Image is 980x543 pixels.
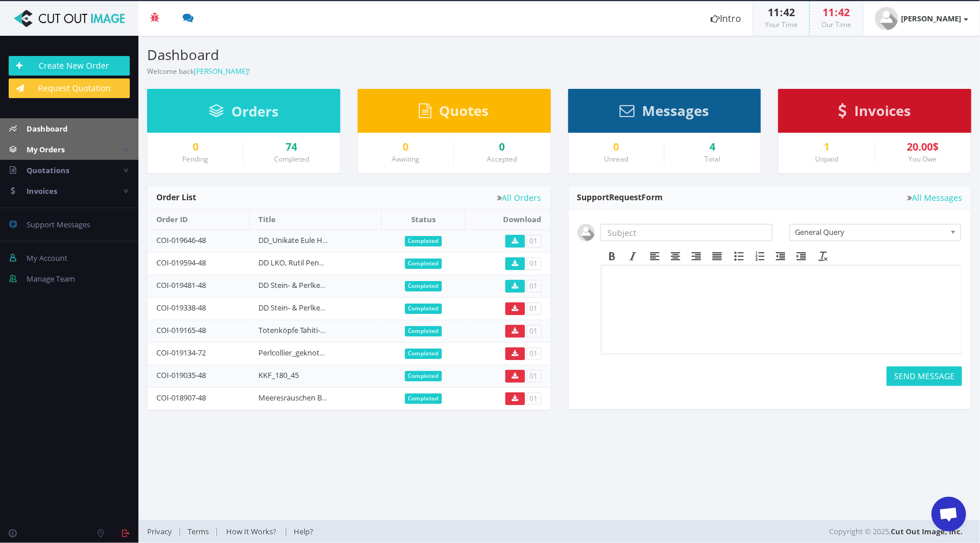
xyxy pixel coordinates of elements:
a: COI-019035-48 [156,370,206,380]
a: 0 [577,141,655,153]
a: Messages [619,108,709,118]
a: Intro [699,1,753,36]
a: COI-019594-48 [156,257,206,268]
span: Order List [156,192,196,203]
small: Unread [604,154,628,164]
th: Title [250,209,382,230]
div: Increase indent [791,249,812,264]
a: DD_Unikate Eule Hippo Elefant Wal Maus [258,235,399,245]
span: General Query [795,224,945,239]
span: Orders [231,102,279,121]
small: Your Time [765,20,798,29]
small: Total [704,154,720,164]
small: Accepted [487,154,517,164]
strong: [PERSON_NAME] [901,13,961,24]
span: My Account [27,253,67,263]
span: Dashboard [27,123,67,134]
input: Subject [600,224,773,241]
a: KKF_180_45 [258,370,299,380]
small: Awaiting [392,154,419,164]
a: 74 [252,141,331,153]
a: How It Works? [219,526,284,537]
a: [PERSON_NAME] [863,1,980,36]
th: Status [382,209,465,230]
span: 42 [783,5,795,19]
a: COI-018907-48 [156,392,206,403]
a: DD LKO, Rutil Pendel, Steinketten, Koralle-Collier und weitere Raritäten [258,257,500,268]
a: COI-019338-48 [156,302,206,313]
a: 0 [367,141,445,153]
div: Align center [666,249,686,264]
a: Privacy [147,526,178,537]
a: 0 [463,141,541,153]
a: COI-019481-48 [156,280,206,290]
a: Orders [209,108,279,119]
span: How It Works? [226,526,276,537]
a: All Messages [907,193,962,202]
a: COI-019165-48 [156,325,206,335]
a: Help? [288,526,319,537]
img: Cut Out Image [9,10,130,27]
small: You Owe [908,154,937,164]
span: Completed [405,394,442,404]
span: : [835,5,839,19]
img: user_default.jpg [577,224,595,241]
span: Invoices [27,186,57,196]
span: Quotations [27,165,69,175]
span: Completed [405,236,442,246]
a: Cut Out Image, Inc. [891,526,963,537]
div: Align left [645,249,666,264]
div: 4 [673,141,752,153]
a: 0 [156,141,234,153]
a: All Orders [498,193,542,202]
span: Quotes [440,101,489,120]
small: Our Time [821,20,851,29]
div: Decrease indent [771,249,791,264]
a: DD Stein- & Perlketten/Armband, HBR Ringe Outlet [258,302,433,313]
div: Align right [686,249,707,264]
span: Completed [405,259,442,269]
button: SEND MESSAGE [887,366,962,386]
small: Unpaid [815,154,838,164]
a: COI-019646-48 [156,235,206,245]
a: 1 [787,141,865,153]
span: Messages [642,101,709,120]
a: Perlcollier_geknotet_04-2025 [258,347,356,358]
span: Completed [405,281,442,291]
small: Welcome back ! [147,66,250,76]
span: Request [610,192,642,203]
span: Manage Team [27,274,75,284]
a: Meeresrauschen Bandringe [258,392,352,403]
a: Request Quotation [9,78,130,98]
a: [PERSON_NAME] [194,66,248,76]
span: Invoices [855,101,911,120]
div: | | | [147,520,697,543]
span: Support Messages [27,219,90,230]
span: Copyright © 2025, [829,526,963,537]
iframe: Rich Text Area. Press ALT-F9 for menu. Press ALT-F10 for toolbar. Press ALT-0 for help [602,265,962,354]
div: Bold [602,249,623,264]
span: 11 [823,5,835,19]
span: Completed [405,349,442,359]
span: Completed [405,326,442,336]
small: Pending [182,154,208,164]
span: 42 [839,5,850,19]
img: user_default.jpg [875,7,898,30]
h3: Dashboard [147,47,551,62]
a: Invoices [839,108,911,118]
div: Italic [623,249,644,264]
a: Totenköpfe Tahiti-Perle & Herzen Unikat [258,325,395,335]
div: Chat öffnen [932,497,966,531]
span: My Orders [27,144,65,155]
div: 20.00$ [884,141,962,153]
div: Clear formatting [813,249,834,264]
a: COI-019134-72 [156,347,206,358]
div: Numbered list [750,249,771,264]
th: Download [465,209,550,230]
div: Justify [707,249,728,264]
